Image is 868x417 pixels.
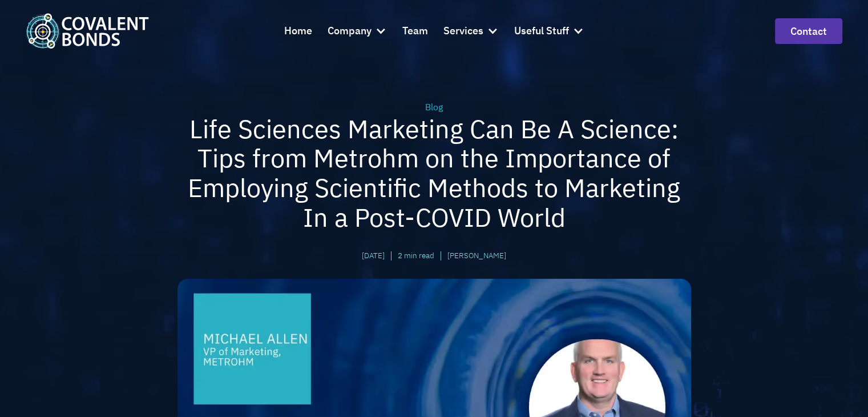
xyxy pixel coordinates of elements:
[439,248,442,263] div: |
[402,23,428,39] div: Team
[443,15,499,46] div: Services
[402,15,428,46] a: Team
[26,13,149,48] a: home
[514,15,584,46] div: Useful Stuff
[284,15,312,46] a: Home
[284,23,312,39] div: Home
[514,23,569,39] div: Useful Stuff
[362,250,385,261] div: [DATE]
[26,13,149,48] img: Covalent Bonds White / Teal Logo
[328,23,372,39] div: Company
[443,23,483,39] div: Services
[775,18,842,44] a: contact
[663,285,868,417] iframe: Chat Widget
[328,15,387,46] div: Company
[398,250,434,261] div: 2 min read
[177,114,691,232] h1: Life Sciences Marketing Can Be A Science: Tips from Metrohm on the Importance of Employing Scient...
[447,250,506,261] div: [PERSON_NAME]
[390,248,393,263] div: |
[177,101,691,114] div: Blog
